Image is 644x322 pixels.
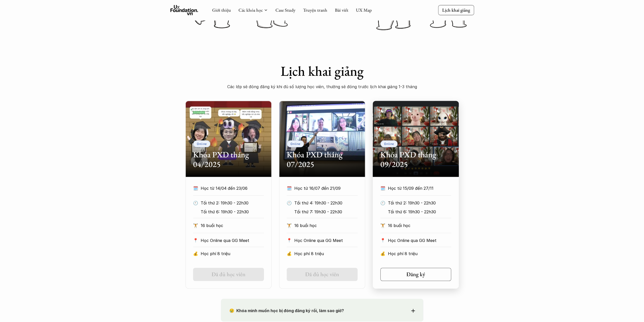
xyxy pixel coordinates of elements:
p: Lịch khai giảng [442,7,470,13]
strong: 😢 Khóa mình muốn học bị đóng đăng ký rồi, làm sao giờ? [229,308,344,313]
a: Truyện tranh [303,7,327,13]
h2: Khóa PXD tháng 04/2025 [193,150,264,169]
a: Đăng ký [380,268,451,281]
h5: Đã đủ học viên [305,271,339,278]
h1: Lịch khai giảng [221,63,423,79]
p: 🗓️ [193,184,198,192]
p: Học từ 14/04 đến 23/06 [201,184,264,192]
a: Các khóa học [238,7,263,13]
h5: Đã đủ học viên [212,271,245,278]
p: Học phí 8 triệu [294,250,358,257]
p: Học Online qua GG Meet [201,237,264,244]
p: Học Online qua GG Meet [388,237,451,244]
p: 16 buổi học [388,222,451,229]
p: Học phí 8 triệu [388,250,451,257]
p: Các lớp sẽ đóng đăng ký khi đủ số lượng học viên, thường sẽ đóng trước lịch khai giảng 1-3 tháng [221,83,423,90]
p: Học phí 8 triệu [201,250,264,257]
p: 🏋️ [193,222,198,229]
p: 📍 [193,238,198,243]
p: 🗓️ [380,184,385,192]
p: Tối thứ 6: 19h30 - 22h30 [201,208,271,216]
p: 🏋️ [380,222,385,229]
a: UX Map [356,7,372,13]
p: Tối thứ 2: 19h30 - 22h30 [388,199,459,207]
h5: Đăng ký [406,271,425,278]
p: Học Online qua GG Meet [294,237,358,244]
p: Tối thứ 7: 19h30 - 22h30 [294,208,365,216]
p: 🕙 [380,199,385,207]
p: Học từ 16/07 đến 21/09 [294,184,358,192]
p: Tối thứ 4: 19h30 - 22h30 [294,199,365,207]
p: 💰 [380,250,385,257]
a: Case Study [275,7,295,13]
a: Giới thiệu [212,7,231,13]
p: Online [197,142,207,145]
h2: Khóa PXD tháng 07/2025 [287,150,358,169]
p: 🕙 [287,199,292,207]
p: 16 buổi học [201,222,264,229]
p: 🕙 [193,199,198,207]
p: 💰 [287,250,292,257]
a: Lịch khai giảng [438,5,474,15]
h2: Khóa PXD tháng 09/2025 [380,150,451,169]
p: Tối thứ 2: 19h30 - 22h30 [201,199,271,207]
p: 📍 [287,238,292,243]
p: 16 buổi học [294,222,358,229]
p: Online [384,142,394,145]
p: Online [290,142,300,145]
p: 🗓️ [287,184,292,192]
a: Bài viết [335,7,348,13]
p: Học từ 15/09 đến 27/11 [388,184,451,192]
p: 📍 [380,238,385,243]
p: 💰 [193,250,198,257]
p: Tối thứ 6: 19h30 - 22h30 [388,208,459,216]
p: 🏋️ [287,222,292,229]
